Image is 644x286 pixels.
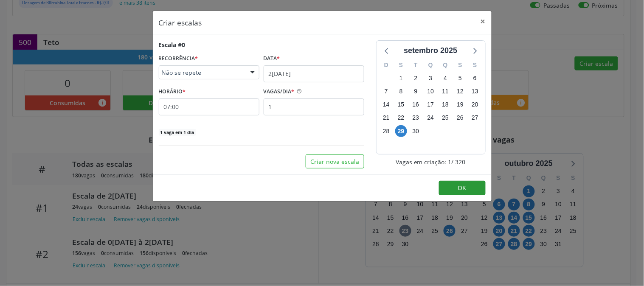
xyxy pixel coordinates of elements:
[295,85,302,94] ion-icon: help circle outline
[159,85,186,98] label: HORÁRIO
[410,72,422,84] span: terça-feira, 2 de setembro de 2025
[438,59,453,72] div: Q
[159,17,202,28] h5: Criar escalas
[376,157,486,166] div: Vagas em criação: 1
[394,59,408,72] div: S
[439,181,486,195] button: OK
[159,98,259,115] input: 00:00
[159,129,196,136] span: 1 vaga em 1 dia
[425,112,436,124] span: quarta-feira, 24 de setembro de 2025
[410,99,422,111] span: terça-feira, 16 de setembro de 2025
[439,72,451,84] span: quinta-feira, 4 de setembro de 2025
[264,85,295,98] label: VAGAS/DIA
[425,99,436,111] span: quarta-feira, 17 de setembro de 2025
[159,40,186,49] div: Escala #0
[469,72,481,84] span: sábado, 6 de setembro de 2025
[469,86,481,98] span: sábado, 13 de setembro de 2025
[395,99,407,111] span: segunda-feira, 15 de setembro de 2025
[380,125,392,137] span: domingo, 28 de setembro de 2025
[453,59,468,72] div: S
[395,86,407,98] span: segunda-feira, 8 de setembro de 2025
[395,125,407,137] span: segunda-feira, 29 de setembro de 2025
[410,125,422,137] span: terça-feira, 30 de setembro de 2025
[380,99,392,111] span: domingo, 14 de setembro de 2025
[380,86,392,98] span: domingo, 7 de setembro de 2025
[469,112,481,124] span: sábado, 27 de setembro de 2025
[380,112,392,124] span: domingo, 21 de setembro de 2025
[439,99,451,111] span: quinta-feira, 18 de setembro de 2025
[400,45,461,56] div: setembro 2025
[468,59,483,72] div: S
[159,52,198,65] label: RECORRÊNCIA
[452,157,466,166] span: / 320
[439,112,451,124] span: quinta-feira, 25 de setembro de 2025
[264,65,364,82] input: Selecione uma data
[423,59,438,72] div: Q
[395,72,407,84] span: segunda-feira, 1 de setembro de 2025
[454,72,466,84] span: sexta-feira, 5 de setembro de 2025
[469,99,481,111] span: sábado, 20 de setembro de 2025
[454,99,466,111] span: sexta-feira, 19 de setembro de 2025
[264,52,280,65] label: Data
[454,86,466,98] span: sexta-feira, 12 de setembro de 2025
[425,72,436,84] span: quarta-feira, 3 de setembro de 2025
[395,112,407,124] span: segunda-feira, 22 de setembro de 2025
[410,112,422,124] span: terça-feira, 23 de setembro de 2025
[408,59,423,72] div: T
[475,11,492,32] button: Close
[454,112,466,124] span: sexta-feira, 26 de setembro de 2025
[458,184,467,192] span: OK
[379,59,394,72] div: D
[306,154,364,169] button: Criar nova escala
[425,86,436,98] span: quarta-feira, 10 de setembro de 2025
[162,68,242,77] span: Não se repete
[410,86,422,98] span: terça-feira, 9 de setembro de 2025
[439,86,451,98] span: quinta-feira, 11 de setembro de 2025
